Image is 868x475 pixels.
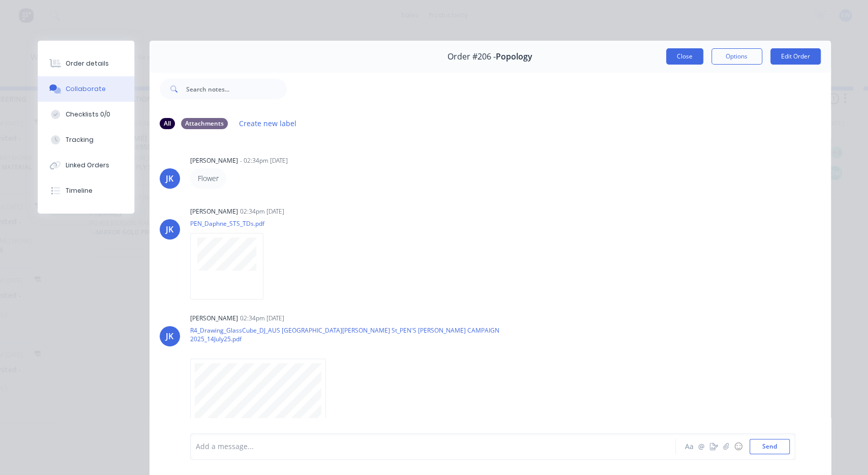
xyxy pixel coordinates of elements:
[38,178,134,203] button: Timeline
[240,207,284,216] div: 02:34pm [DATE]
[166,330,173,342] div: JK
[66,186,93,195] div: Timeline
[66,110,110,119] div: Checklists 0/0
[190,219,274,228] p: PEN_Daphne_STS_TDs.pdf
[770,48,821,65] button: Edit Order
[160,118,175,129] div: All
[190,156,238,165] div: [PERSON_NAME]
[240,314,284,323] div: 02:34pm [DATE]
[683,440,696,453] button: Aa
[38,76,134,102] button: Collaborate
[750,439,790,454] button: Send
[38,102,134,127] button: Checklists 0/0
[38,51,134,76] button: Order details
[190,314,238,323] div: [PERSON_NAME]
[66,59,109,68] div: Order details
[190,207,238,216] div: [PERSON_NAME]
[234,116,302,130] button: Create new label
[38,153,134,178] button: Linked Orders
[181,118,228,129] div: Attachments
[711,48,762,65] button: Options
[666,48,703,65] button: Close
[166,223,173,235] div: JK
[240,156,288,165] div: - 02:34pm [DATE]
[496,52,532,62] span: Popology
[186,79,287,99] input: Search notes...
[166,172,173,185] div: JK
[732,440,744,453] button: ☺
[190,326,508,344] p: R4_Drawing_GlassCube_DJ_AUS [GEOGRAPHIC_DATA][PERSON_NAME] St_PEN'S [PERSON_NAME] CAMPAIGN 2025_1...
[198,173,219,184] p: Flower
[66,135,94,144] div: Tracking
[66,161,109,170] div: Linked Orders
[696,440,708,453] button: @
[38,127,134,153] button: Tracking
[447,52,496,62] span: Order #206 -
[66,84,106,94] div: Collaborate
